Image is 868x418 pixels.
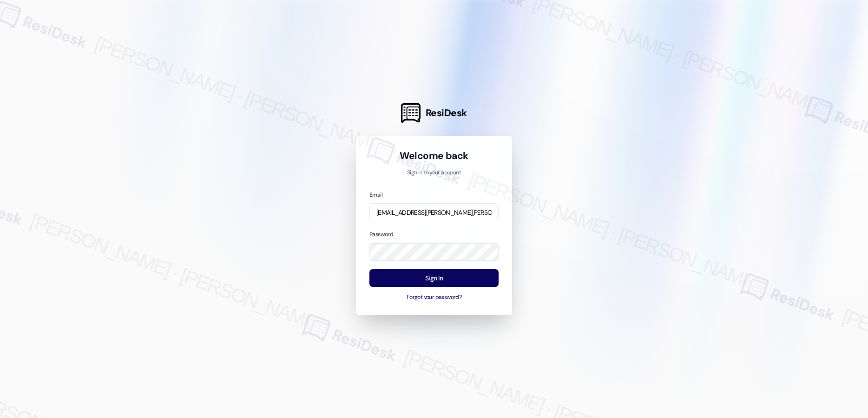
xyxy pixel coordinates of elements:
h1: Welcome back [369,149,499,162]
button: Forgot your password? [369,293,499,302]
img: ResiDesk Logo [401,103,421,123]
button: Sign In [369,269,499,287]
span: ResiDesk [426,106,467,119]
input: name@example.com [369,203,499,221]
p: Sign in to your account [369,169,499,177]
label: Password [369,231,393,238]
label: Email [369,191,382,199]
